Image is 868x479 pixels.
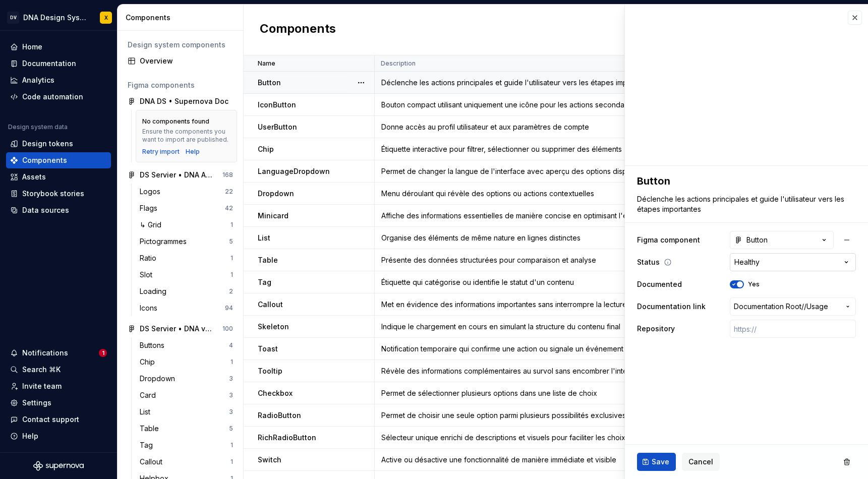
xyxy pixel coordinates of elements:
div: 1 [230,441,233,449]
p: Callout [258,300,283,310]
span: Usage [806,302,828,312]
div: 100 [222,325,233,333]
a: Settings [6,395,111,411]
div: ↳ Grid [140,220,165,230]
a: Analytics [6,72,111,88]
div: Data sources [22,205,69,215]
div: 5 [229,425,233,433]
div: Components [126,13,239,23]
div: Organise des éléments de même nature en lignes distinctes [375,233,642,243]
p: Chip [258,144,274,154]
div: Design system components [128,40,233,50]
div: DV [7,12,19,24]
svg: Supernova Logo [33,461,84,471]
span: / [804,302,806,312]
p: RichRadioButton [258,433,316,443]
div: 1 [230,271,233,279]
a: Design tokens [6,136,111,152]
button: Contact support [6,411,111,428]
div: Ratio [140,253,160,263]
div: Permet de choisir une seule option parmi plusieurs possibilités exclusives [375,410,642,421]
div: Dropdown [140,374,179,384]
div: Documentation [22,58,76,69]
div: Home [22,42,42,52]
a: Callout1 [136,454,237,470]
div: Storybook stories [22,189,84,199]
a: Code automation [6,89,111,105]
div: Buttons [140,340,168,350]
div: 1 [230,358,233,366]
label: Documented [637,279,682,289]
div: Analytics [22,75,54,85]
div: Active ou désactive une fonctionnalité de manière immédiate et visible [375,455,642,465]
label: Figma component [637,235,700,245]
div: Assets [22,172,46,182]
p: Checkbox [258,388,293,398]
div: 42 [225,204,233,212]
span: Cancel [688,457,713,467]
div: Code automation [22,92,83,102]
div: Design system data [8,123,68,131]
div: Invite team [22,381,62,391]
p: Dropdown [258,189,294,199]
p: Name [258,59,275,68]
div: Indique le chargement en cours en simulant la structure du contenu final [375,322,642,332]
div: Icons [140,303,161,313]
div: Components [22,155,67,165]
div: Menu déroulant qui révèle des options ou actions contextuelles [375,189,642,199]
div: 1 [230,254,233,262]
a: Table5 [136,421,237,437]
div: Contact support [22,414,79,425]
a: Components [6,152,111,168]
div: Ensure the components you want to import are published. [142,128,230,144]
h2: Components [260,21,336,39]
div: Présente des données structurées pour comparaison et analyse [375,255,642,265]
a: Storybook stories [6,186,111,202]
button: Save [637,453,676,471]
button: Button [730,231,834,249]
div: Permet de changer la langue de l'interface avec aperçu des options disponibles [375,166,642,176]
div: 2 [229,287,233,295]
div: Search ⌘K [22,365,61,375]
a: ↳ Grid1 [136,217,237,233]
span: Save [652,457,669,467]
span: 1 [99,349,107,357]
textarea: Button [635,172,854,190]
textarea: Déclenche les actions principales et guide l'utilisateur vers les étapes importantes [635,192,854,216]
div: Loading [140,286,170,296]
a: Ratio1 [136,250,237,266]
button: Retry import [142,148,180,156]
p: Table [258,255,278,265]
div: 94 [225,304,233,312]
div: List [140,407,154,417]
div: DNA DS • Supernova Doc [140,96,228,106]
a: Logos22 [136,184,237,200]
a: DNA DS • Supernova Doc [124,93,237,109]
div: Design tokens [22,139,73,149]
p: Button [258,78,281,88]
a: Card3 [136,387,237,403]
div: Figma components [128,80,233,90]
button: Documentation Root//Usage [730,297,856,316]
p: Skeleton [258,322,289,332]
div: Étiquette interactive pour filtrer, sélectionner ou supprimer des éléments [375,144,642,154]
p: Minicard [258,211,288,221]
div: Help [186,148,200,156]
a: Pictogrammes5 [136,233,237,250]
label: Yes [748,280,760,288]
div: X [104,14,108,22]
div: Notification temporaire qui confirme une action ou signale un événement [375,344,642,354]
div: Settings [22,398,51,408]
label: Documentation link [637,302,706,312]
div: Tag [140,440,157,450]
a: List3 [136,404,237,420]
p: LanguageDropdown [258,166,330,176]
div: Notifications [22,348,68,358]
div: Slot [140,270,156,280]
div: DS Servier • DNA Assets [140,170,215,180]
a: Assets [6,169,111,185]
span: Documentation Root / [734,302,804,312]
p: Tag [258,277,271,287]
div: 4 [229,341,233,349]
